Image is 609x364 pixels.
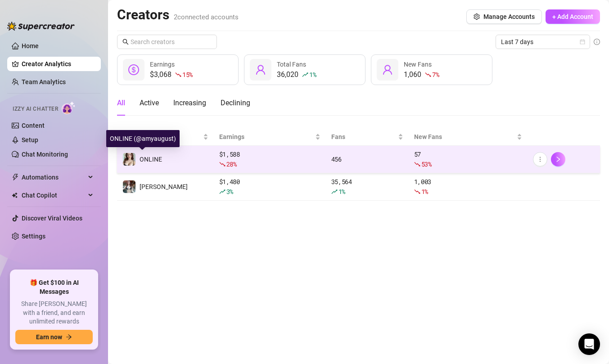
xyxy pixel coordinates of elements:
[537,156,543,162] span: more
[226,160,237,168] span: 28 %
[219,132,313,142] span: Earnings
[414,132,515,142] span: New Fans
[331,154,403,164] div: 456
[36,333,62,341] span: Earn now
[140,183,188,190] span: [PERSON_NAME]
[338,187,345,196] span: 1 %
[131,37,204,47] input: Search creators
[219,189,226,195] span: rise
[483,13,535,20] span: Manage Accounts
[309,70,316,79] span: 1 %
[174,13,239,21] span: 2 connected accounts
[578,333,600,355] div: Open Intercom Messenger
[15,330,93,344] button: Earn nowarrow-right
[326,128,409,146] th: Fans
[474,13,480,20] span: setting
[22,233,45,240] a: Settings
[150,61,175,68] span: Earnings
[22,57,94,71] a: Creator Analytics
[546,9,600,24] button: + Add Account
[122,39,129,45] span: search
[15,300,93,326] span: Share [PERSON_NAME] with a friend, and earn unlimited rewards
[22,188,86,202] span: Chat Copilot
[580,39,585,45] span: calendar
[414,161,420,167] span: fall
[128,64,139,75] span: dollar-circle
[22,78,66,85] a: Team Analytics
[175,72,181,78] span: fall
[117,128,214,146] th: Name
[331,177,403,197] div: 35,564
[421,187,428,196] span: 1 %
[221,98,250,108] div: Declining
[555,156,561,162] span: right
[117,6,239,23] h2: Creators
[150,69,193,80] div: $3,068
[182,70,193,79] span: 15 %
[22,136,38,144] a: Setup
[432,70,439,79] span: 7 %
[226,187,233,196] span: 3 %
[12,174,19,181] span: thunderbolt
[106,130,180,147] div: ONLINE (@amyaugust)
[219,149,320,169] div: $ 1,588
[409,128,528,146] th: New Fans
[173,98,206,108] div: Increasing
[404,61,432,68] span: New Fans
[214,128,326,146] th: Earnings
[501,35,585,49] span: Last 7 days
[331,189,338,195] span: rise
[219,177,320,197] div: $ 1,480
[22,42,39,49] a: Home
[62,101,76,114] img: AI Chatter
[22,122,45,129] a: Content
[404,69,439,80] div: 1,060
[466,9,542,24] button: Manage Accounts
[123,153,135,166] img: ONLINE
[22,215,82,222] a: Discover Viral Videos
[123,180,135,193] img: Amy
[22,151,68,158] a: Chat Monitoring
[551,152,565,166] button: right
[15,279,93,296] span: 🎁 Get $100 in AI Messages
[22,170,86,184] span: Automations
[382,64,393,75] span: user
[7,22,75,31] img: logo-BBDzfeDw.svg
[421,160,432,168] span: 53 %
[117,98,125,108] div: All
[219,161,226,167] span: fall
[552,13,593,20] span: + Add Account
[414,189,420,195] span: fall
[331,132,396,142] span: Fans
[277,69,316,80] div: 36,020
[12,192,18,198] img: Chat Copilot
[414,149,522,169] div: 57
[425,72,431,78] span: fall
[302,72,308,78] span: rise
[594,39,600,45] span: info-circle
[13,105,58,113] span: Izzy AI Chatter
[255,64,266,75] span: user
[66,334,72,340] span: arrow-right
[140,156,162,163] span: ONLINE
[277,61,306,68] span: Total Fans
[414,177,522,197] div: 1,003
[140,98,159,108] div: Active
